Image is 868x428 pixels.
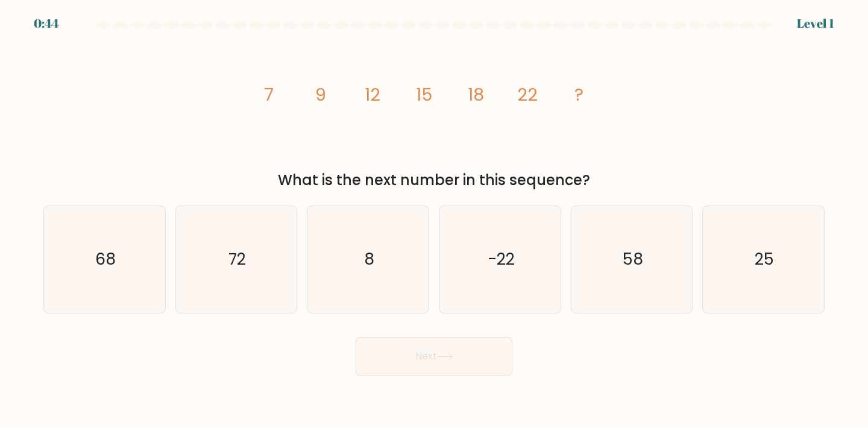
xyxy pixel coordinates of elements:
[517,83,538,107] tspan: 22
[574,83,583,107] tspan: ?
[364,248,374,270] text: 8
[95,248,116,270] text: 68
[228,248,246,270] text: 72
[356,337,512,376] button: Next
[755,248,774,270] text: 25
[264,83,274,107] tspan: 7
[34,14,59,33] div: 0:44
[416,83,432,107] tspan: 15
[365,83,380,107] tspan: 12
[623,248,643,270] text: 58
[315,83,326,107] tspan: 9
[468,83,484,107] tspan: 18
[51,169,817,191] div: What is the next number in this sequence?
[488,248,515,270] text: -22
[797,14,834,33] div: Level 1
